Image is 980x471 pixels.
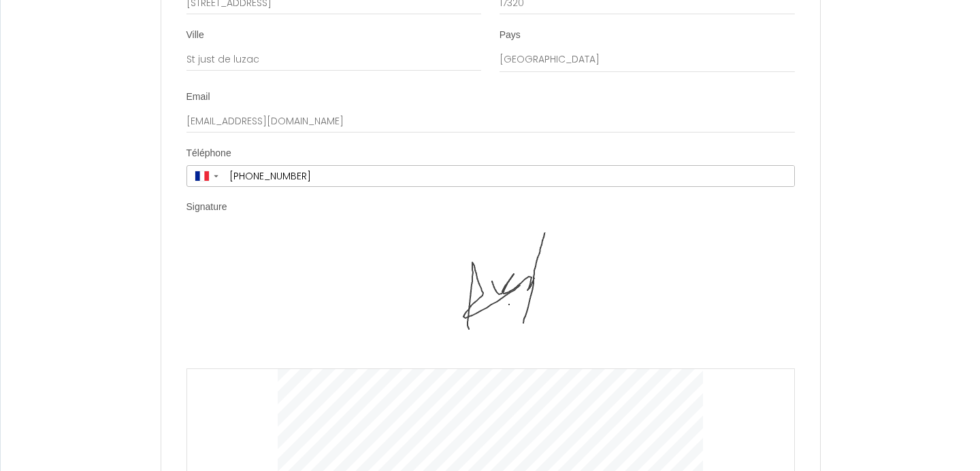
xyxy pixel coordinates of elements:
[500,29,521,42] label: Pays
[225,166,794,186] input: +33 6 12 34 56 78
[186,200,227,214] label: Signature
[922,410,970,461] iframe: Chat
[212,173,220,179] span: ▼
[431,232,550,368] img: signature
[186,147,231,160] label: Téléphone
[186,90,210,104] label: Email
[186,29,204,42] label: Ville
